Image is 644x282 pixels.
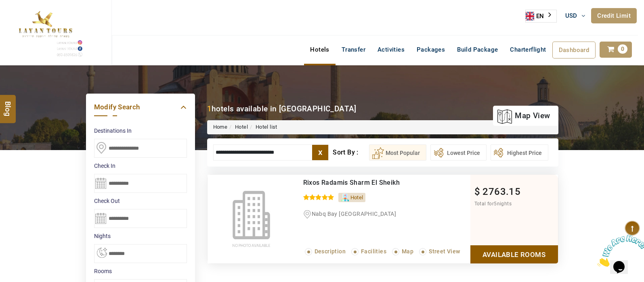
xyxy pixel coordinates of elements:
label: Check Out [94,197,187,205]
a: Activities [371,42,411,58]
div: Rixos Radamis Sharm El Sheikh [303,179,437,187]
label: Check In [94,162,187,170]
span: Dashboard [559,46,589,54]
span: $ [474,186,480,197]
span: Hotel [350,194,363,201]
span: Blog [3,101,13,108]
label: nights [94,232,187,240]
li: Hotel list [248,123,277,131]
span: USD [565,12,577,19]
a: 0 [600,42,632,58]
button: Highest Price [491,144,548,161]
span: Charterflight [510,46,546,53]
span: Total for nights [474,201,512,207]
img: The Royal Line Holidays [6,4,84,58]
iframe: chat widget [594,232,644,270]
b: 1 [207,104,212,113]
label: x [312,145,328,160]
button: Lowest Price [430,144,487,161]
span: Facilities [361,248,386,255]
a: EN [526,10,556,22]
a: Hotels [304,42,335,58]
img: noimage.jpg [208,175,295,263]
a: Show Rooms [470,245,558,263]
span: Street View [429,248,460,255]
a: Packages [411,42,451,58]
img: Chat attention grabber [3,3,53,35]
span: Nabq Bay [GEOGRAPHIC_DATA] [312,211,396,217]
a: Build Package [451,42,504,58]
span: Description [315,248,346,255]
span: 5 [494,201,497,207]
div: Language [525,10,557,23]
a: Hotel [235,124,248,130]
label: Rooms [94,267,187,275]
a: Home [213,124,228,130]
a: Modify Search [94,102,187,113]
span: Map [402,248,413,255]
button: Most Popular [369,144,426,161]
a: Rixos Radamis Sharm El Sheikh [303,179,400,186]
a: Transfer [336,42,371,58]
a: Charterflight [504,42,552,58]
label: Destinations In [94,127,187,135]
span: 0 [618,44,627,54]
div: Sort By : [333,144,369,161]
a: map view [497,107,550,125]
aside: Language selected: English [525,10,557,23]
div: hotels available in [GEOGRAPHIC_DATA] [207,103,357,114]
span: 2763.15 [482,186,520,197]
a: Credit Limit [591,8,637,23]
